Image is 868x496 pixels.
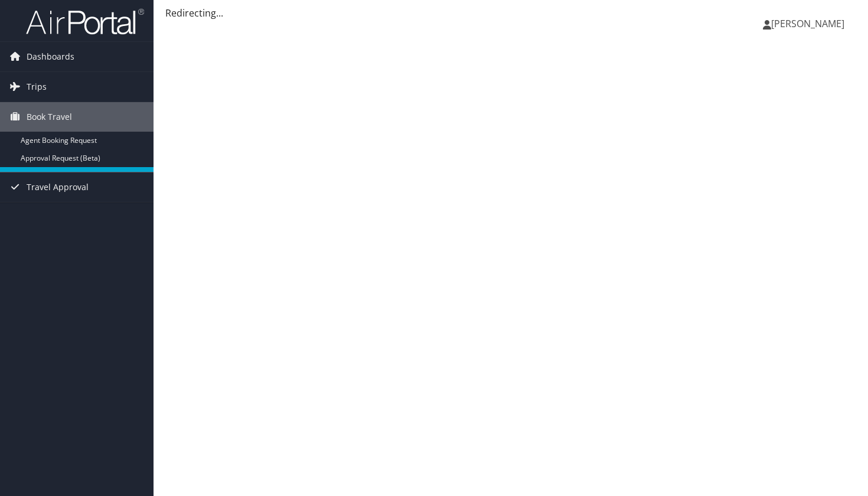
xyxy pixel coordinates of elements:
span: Dashboards [27,42,74,71]
span: Book Travel [27,102,72,132]
span: [PERSON_NAME] [771,17,844,30]
img: airportal-logo.png [26,8,144,35]
span: Travel Approval [27,172,89,202]
span: Trips [27,72,47,102]
a: [PERSON_NAME] [763,6,856,41]
div: Redirecting... [165,6,856,20]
